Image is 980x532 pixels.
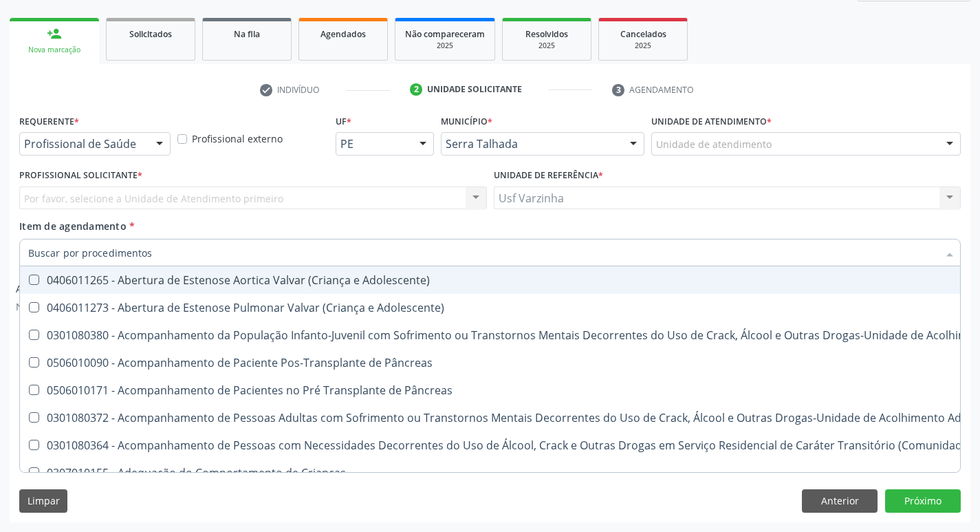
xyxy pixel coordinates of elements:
[405,41,485,51] div: 2025
[656,137,772,151] span: Unidade de atendimento
[320,28,366,40] span: Agendados
[19,165,142,187] label: Profissional Solicitante
[19,111,79,132] label: Requerente
[24,137,142,151] span: Profissional de Saúde
[651,111,772,132] label: Unidade de atendimento
[512,41,581,51] div: 2025
[446,137,616,151] span: Serra Talhada
[19,220,127,233] span: Item de agendamento
[340,137,406,151] span: PE
[405,28,485,40] span: Não compareceram
[441,111,492,132] label: Município
[609,41,677,51] div: 2025
[620,28,666,40] span: Cancelados
[16,299,140,314] p: Nenhum anexo disponível.
[802,489,878,513] button: Anterior
[47,26,62,41] div: person_add
[336,111,351,132] label: UF
[192,131,283,146] label: Profissional externo
[28,239,938,266] input: Buscar por procedimentos
[410,83,422,96] div: 2
[16,284,140,295] h6: Anexos adicionados
[129,28,172,40] span: Solicitados
[885,489,961,513] button: Próximo
[19,45,89,55] div: Nova marcação
[234,28,260,40] span: Na fila
[427,83,522,96] div: Unidade solicitante
[19,489,67,513] button: Limpar
[494,165,603,187] label: Unidade de referência
[525,28,568,40] span: Resolvidos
